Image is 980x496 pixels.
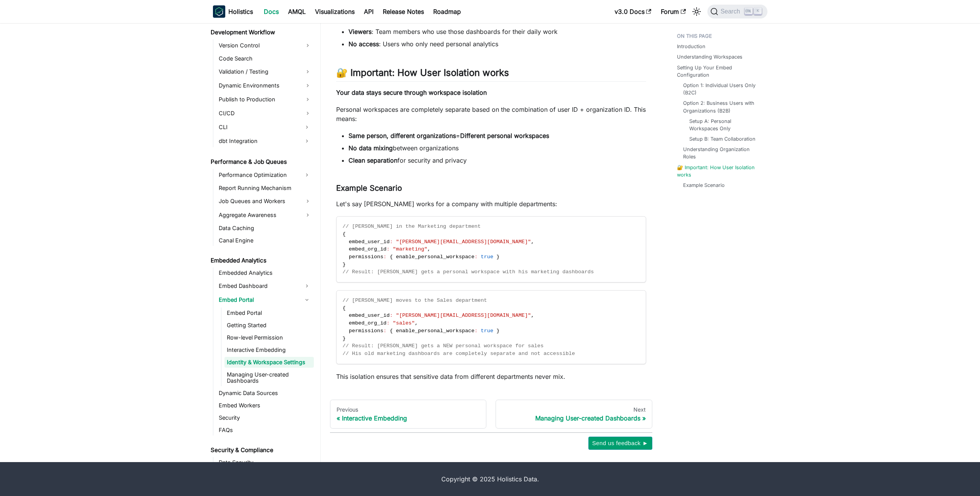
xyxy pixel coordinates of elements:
a: Dynamic Data Sources [216,388,314,398]
a: Performance Optimization [216,169,300,181]
span: true [481,254,494,260]
span: // His old marketing dashboards are completely separate and not accessible [343,351,575,356]
a: Docs [259,5,283,18]
button: Switch between dark and light mode (currently light mode) [690,5,703,18]
span: { [390,328,393,334]
span: : [384,254,387,260]
a: Identity & Workspace Settings [224,357,314,368]
span: : [474,328,477,334]
a: Getting Started [224,320,314,331]
span: embed_user_id [349,313,390,318]
a: Dynamic Environments [216,79,314,92]
span: // Result: [PERSON_NAME] gets a NEW personal workspace for sales [343,343,544,349]
button: Search (Ctrl+K) [707,5,767,18]
span: } [343,262,346,267]
a: Setting Up Your Embed Configuration [677,64,763,79]
b: Holistics [228,7,253,16]
a: AMQL [283,5,310,18]
span: { [343,231,346,237]
span: : [387,320,390,326]
button: Expand sidebar category 'dbt Integration' [300,135,314,147]
a: Managing User-created Dashboards [224,369,314,386]
a: Setup B: Team Collaboration [689,135,756,143]
a: Setup A: Personal Workspaces Only [689,118,757,132]
a: CLI [216,121,300,133]
span: : [384,328,387,334]
div: Copyright © 2025 Holistics Data. [245,474,735,484]
a: Data Caching [216,223,314,234]
span: permissions [349,254,384,260]
a: Security & Compliance [208,445,314,456]
span: true [481,328,494,334]
a: Embed Portal [224,308,314,318]
span: Send us feedback ► [592,438,648,448]
span: Search [718,8,745,15]
a: Embed Portal [216,294,300,306]
a: Row-level Permission [224,332,314,343]
a: Interactive Embedding [224,345,314,355]
strong: Your data stays secure through workspace isolation [336,89,487,96]
strong: Same person, different organizations [348,132,456,140]
strong: No access [348,40,379,48]
span: // [PERSON_NAME] in the Marketing department [343,224,481,229]
img: Holistics [213,5,225,18]
a: Roadmap [429,5,466,18]
a: Canal Engine [216,235,314,246]
a: Understanding Organization Roles [683,146,760,160]
span: permissions [349,328,384,334]
button: Expand sidebar category 'Performance Optimization' [300,169,314,181]
li: : Users who only need personal analytics [348,39,646,49]
a: Embedded Analytics [208,255,314,266]
a: Validation / Testing [216,66,314,78]
p: Let's say [PERSON_NAME] works for a company with multiple departments: [336,199,646,208]
span: // [PERSON_NAME] moves to the Sales department [343,298,487,303]
span: enable_personal_workspace [396,254,474,260]
span: { [343,305,346,311]
span: { [390,254,393,260]
span: enable_personal_workspace [396,328,474,334]
a: Aggregate Awareness [216,209,314,221]
a: Performance & Job Queues [208,156,314,167]
div: Managing User-created Dashboards [502,414,646,422]
a: Example Scenario [683,182,725,189]
a: Embed Workers [216,400,314,411]
kbd: K [754,8,762,15]
a: CI/CD [216,107,314,119]
li: : Team members who use those dashboards for their daily work [348,27,646,36]
a: Embedded Analytics [216,267,314,278]
div: Interactive Embedding [337,414,480,422]
a: Data Security [216,457,314,468]
strong: No data mixing [348,144,393,152]
span: "marketing" [393,246,427,252]
li: = [348,131,646,140]
button: Expand sidebar category 'CLI' [300,121,314,133]
li: for security and privacy [348,156,646,165]
li: between organizations [348,143,646,153]
span: , [531,239,534,245]
a: NextManaging User-created Dashboards [496,400,652,429]
span: "[PERSON_NAME][EMAIL_ADDRESS][DOMAIN_NAME]" [396,239,531,245]
span: embed_org_id [349,246,387,252]
button: Expand sidebar category 'Embed Dashboard' [300,280,314,292]
div: Next [502,406,646,413]
a: Release Notes [378,5,429,18]
button: Send us feedback ► [588,437,652,450]
a: PreviousInteractive Embedding [330,400,487,429]
span: embed_org_id [349,320,387,326]
span: } [343,336,346,341]
a: v3.0 Docs [610,5,656,18]
span: , [427,246,431,252]
a: Forum [656,5,690,18]
a: Option 2: Business Users with Organizations (B2B) [683,99,760,114]
span: : [390,239,393,245]
a: Report Running Mechanism [216,183,314,193]
a: Visualizations [310,5,359,18]
a: API [359,5,378,18]
strong: Clean separation [348,156,397,164]
p: Personal workspaces are completely separate based on the combination of user ID + organization ID... [336,105,646,123]
a: Understanding Workspaces [677,53,742,61]
span: : [474,254,477,260]
strong: Different personal workspaces [460,132,549,140]
span: "sales" [393,320,415,326]
a: dbt Integration [216,135,300,147]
